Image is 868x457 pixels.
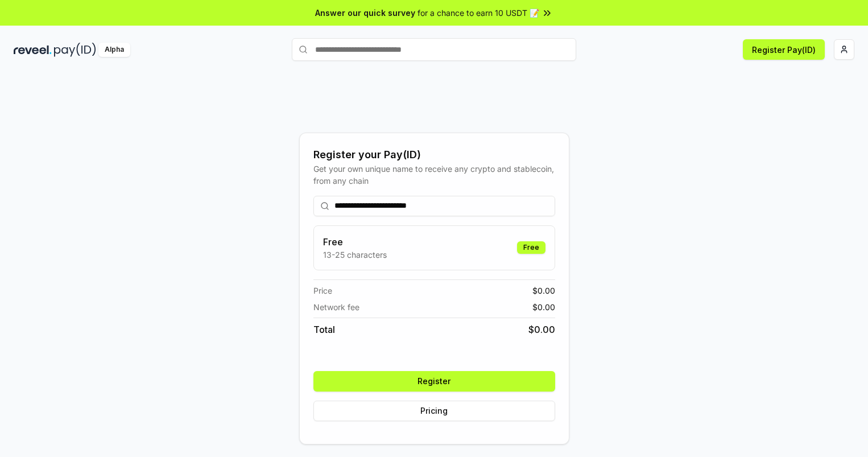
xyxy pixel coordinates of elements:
[418,7,539,19] span: for a chance to earn 10 USDT 📝
[313,147,555,163] div: Register your Pay(ID)
[14,43,52,57] img: reveel_dark
[313,323,335,336] span: Total
[517,241,545,254] div: Free
[323,249,387,261] p: 13-25 characters
[54,43,96,57] img: pay_id
[532,285,555,297] span: $ 0.00
[323,235,387,249] h3: Free
[532,301,555,313] span: $ 0.00
[315,7,415,19] span: Answer our quick survey
[313,301,359,313] span: Network fee
[313,401,555,421] button: Pricing
[98,43,130,57] div: Alpha
[313,163,555,187] div: Get your own unique name to receive any crypto and stablecoin, from any chain
[313,285,332,297] span: Price
[528,323,555,336] span: $ 0.00
[743,39,825,60] button: Register Pay(ID)
[313,371,555,392] button: Register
